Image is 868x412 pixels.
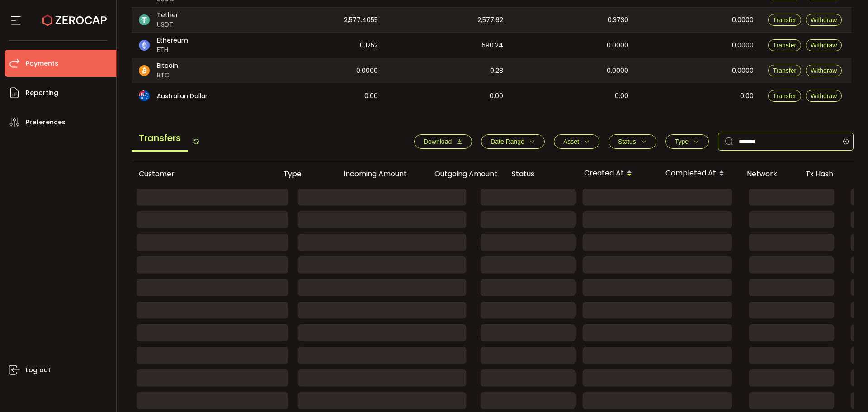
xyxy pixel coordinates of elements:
[139,40,150,51] img: eth_portfolio.svg
[811,67,837,74] span: Withdraw
[615,91,628,101] span: 0.00
[360,40,378,51] span: 0.1252
[823,369,868,412] iframe: Chat Widget
[26,116,66,129] span: Preferences
[139,90,150,101] img: aud_portfolio.svg
[607,40,628,51] span: 0.0000
[768,39,802,51] button: Transfer
[157,61,178,71] span: Bitcoin
[618,138,636,145] span: Status
[477,15,503,25] span: 2,577.62
[806,14,842,26] button: Withdraw
[157,36,188,45] span: Ethereum
[811,16,837,24] span: Withdraw
[324,169,414,179] div: Incoming Amount
[414,134,472,149] button: Download
[26,86,58,99] span: Reporting
[414,169,505,179] div: Outgoing Amount
[482,40,503,51] span: 590.24
[658,166,740,181] div: Completed At
[132,126,188,152] span: Transfers
[740,91,754,101] span: 0.00
[490,91,503,101] span: 0.00
[773,42,797,49] span: Transfer
[139,14,150,25] img: usdt_portfolio.svg
[768,65,802,76] button: Transfer
[732,66,754,76] span: 0.0000
[577,166,658,181] div: Created At
[276,169,324,179] div: Type
[132,169,276,179] div: Customer
[26,364,51,377] span: Log out
[26,57,58,70] span: Payments
[811,92,837,99] span: Withdraw
[773,16,797,24] span: Transfer
[773,67,797,74] span: Transfer
[811,42,837,49] span: Withdraw
[732,40,754,51] span: 0.0000
[609,134,656,149] button: Status
[157,10,178,20] span: Tether
[139,65,150,76] img: btc_portfolio.svg
[675,138,689,145] span: Type
[732,15,754,25] span: 0.0000
[768,90,802,102] button: Transfer
[806,90,842,102] button: Withdraw
[481,134,545,149] button: Date Range
[157,71,178,80] span: BTC
[607,66,628,76] span: 0.0000
[768,14,802,26] button: Transfer
[490,66,503,76] span: 0.28
[157,20,178,29] span: USDT
[505,169,577,179] div: Status
[344,15,378,25] span: 2,577.4055
[806,39,842,51] button: Withdraw
[665,134,709,149] button: Type
[773,92,797,99] span: Transfer
[806,65,842,76] button: Withdraw
[364,91,378,101] span: 0.00
[608,15,628,25] span: 0.3730
[424,138,452,145] span: Download
[157,91,208,101] span: Australian Dollar
[740,169,798,179] div: Network
[554,134,599,149] button: Asset
[491,138,524,145] span: Date Range
[563,138,579,145] span: Asset
[157,45,188,55] span: ETH
[356,66,378,76] span: 0.0000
